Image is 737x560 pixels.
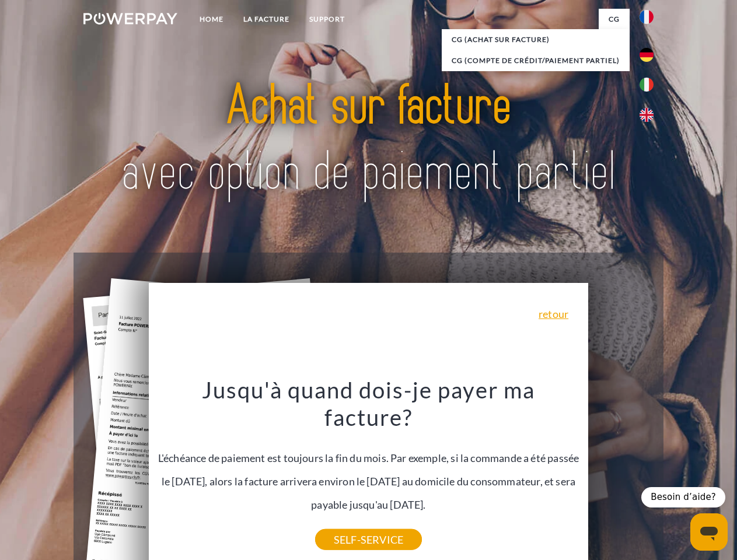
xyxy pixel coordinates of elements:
[640,48,654,62] img: de
[641,487,725,508] div: Besoin d’aide?
[233,9,299,30] a: LA FACTURE
[315,529,422,550] a: SELF-SERVICE
[640,78,654,92] img: it
[442,29,630,50] a: CG (achat sur facture)
[83,13,177,24] img: logo-powerpay-white.svg
[442,50,630,71] a: CG (Compte de crédit/paiement partiel)
[156,376,582,432] h3: Jusqu'à quand dois-je payer ma facture?
[640,108,654,122] img: en
[690,513,728,551] iframe: Bouton de lancement de la fenêtre de messagerie, conversation en cours
[599,9,630,30] a: CG
[190,9,233,30] a: Home
[539,309,568,319] a: retour
[299,9,355,30] a: Support
[156,376,582,540] div: L'échéance de paiement est toujours la fin du mois. Par exemple, si la commande a été passée le [...
[111,56,626,223] img: title-powerpay_fr.svg
[640,10,654,24] img: fr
